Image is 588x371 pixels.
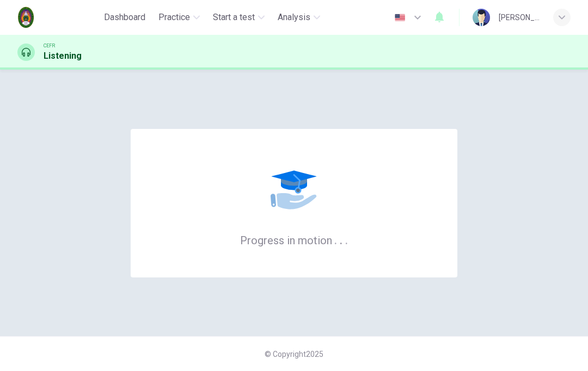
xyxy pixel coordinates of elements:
[213,11,255,24] span: Start a test
[100,8,150,27] button: Dashboard
[44,50,82,63] h1: Listening
[154,8,204,27] button: Practice
[278,11,310,24] span: Analysis
[209,8,269,27] button: Start a test
[17,7,75,28] img: NRRU logo
[158,11,190,24] span: Practice
[240,233,348,247] h6: Progress in motion
[339,230,343,248] h6: .
[44,42,55,50] span: CEFR
[334,230,338,248] h6: .
[499,11,540,24] div: [PERSON_NAME]
[273,8,324,27] button: Analysis
[17,7,100,28] a: NRRU logo
[345,230,348,248] h6: .
[265,350,323,358] span: © Copyright 2025
[104,11,145,24] span: Dashboard
[473,9,490,26] img: Profile picture
[393,14,407,22] img: en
